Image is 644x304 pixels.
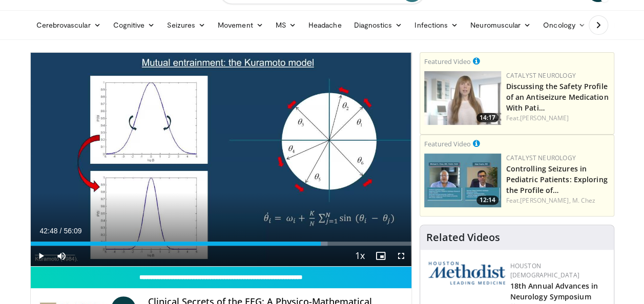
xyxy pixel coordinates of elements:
a: [PERSON_NAME], [520,196,570,205]
a: 14:17 [424,71,501,125]
h4: Related Videos [426,231,500,244]
a: M. Chez [572,196,596,205]
video-js: Video Player [31,53,411,267]
a: Discussing the Safety Profile of an Antiseizure Medication With Pati… [506,81,609,113]
a: Houston [DEMOGRAPHIC_DATA] [510,262,579,279]
a: Headache [302,15,348,35]
a: Catalyst Neurology [506,154,576,162]
a: MS [269,15,302,35]
img: 5e4488cc-e109-4a4e-9fd9-73bb9237ee91.png.150x105_q85_autocrop_double_scale_upscale_version-0.2.png [428,262,505,285]
div: Feat. [506,196,610,205]
a: [PERSON_NAME] [520,114,569,122]
a: Catalyst Neurology [506,71,576,80]
small: Featured Video [424,57,471,66]
button: Fullscreen [391,246,411,266]
button: Playback Rate [350,246,370,266]
div: Feat. [506,114,610,123]
a: 12:14 [424,154,501,207]
a: Cognitive [107,15,161,35]
a: Diagnostics [347,15,408,35]
img: c23d0a25-a0b6-49e6-ba12-869cdc8b250a.png.150x105_q85_crop-smart_upscale.jpg [424,71,501,125]
button: Mute [51,246,72,266]
img: 5e01731b-4d4e-47f8-b775-0c1d7f1e3c52.png.150x105_q85_crop-smart_upscale.jpg [424,154,501,207]
a: Infections [408,15,464,35]
button: Enable picture-in-picture mode [370,246,391,266]
a: Controlling Seizures in Pediatric Patients: Exploring the Profile of… [506,164,608,195]
span: 14:17 [476,113,498,122]
a: Movement [212,15,269,35]
a: 18th Annual Advances in Neurology Symposium [510,281,598,301]
a: Oncology [537,15,592,35]
span: / [60,227,62,235]
div: Progress Bar [31,242,411,246]
small: Featured Video [424,139,471,148]
span: 12:14 [476,196,498,205]
a: Neuromuscular [464,15,537,35]
a: Seizures [161,15,212,35]
button: Play [31,246,51,266]
span: 42:48 [40,227,58,235]
span: 56:09 [64,227,81,235]
a: Cerebrovascular [30,15,107,35]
